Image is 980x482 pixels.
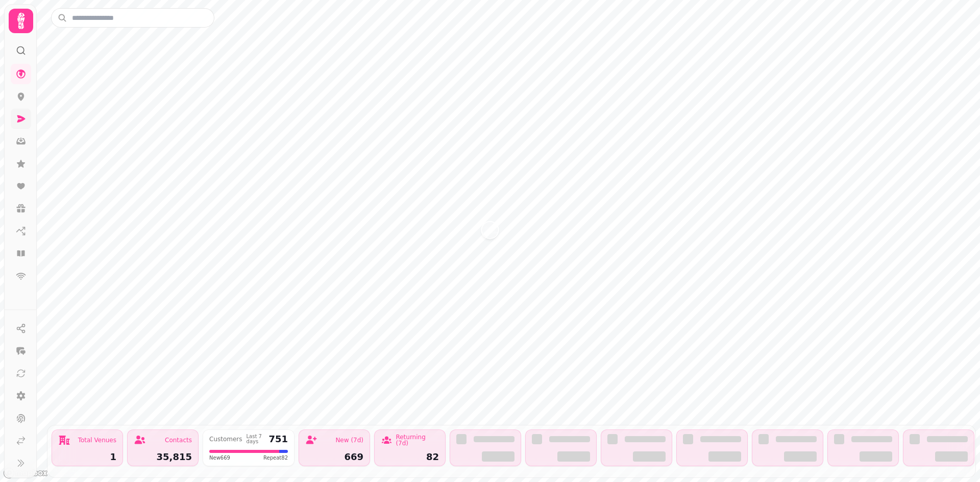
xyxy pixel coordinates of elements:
a: Mapbox logo [3,467,48,479]
button: Froyle Park venue [482,222,498,238]
div: Returning (7d) [396,434,439,446]
div: Contacts [165,437,192,443]
div: Map marker [482,222,498,241]
div: 669 [305,452,363,462]
div: 751 [268,435,288,444]
div: Customers [209,436,242,442]
div: 1 [58,452,116,462]
span: New 669 [209,454,230,462]
div: 35,815 [134,452,192,462]
div: Last 7 days [247,434,265,444]
div: New (7d) [335,437,363,443]
div: 82 [381,452,439,462]
span: Repeat 82 [263,454,288,462]
div: Total Venues [78,437,116,443]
